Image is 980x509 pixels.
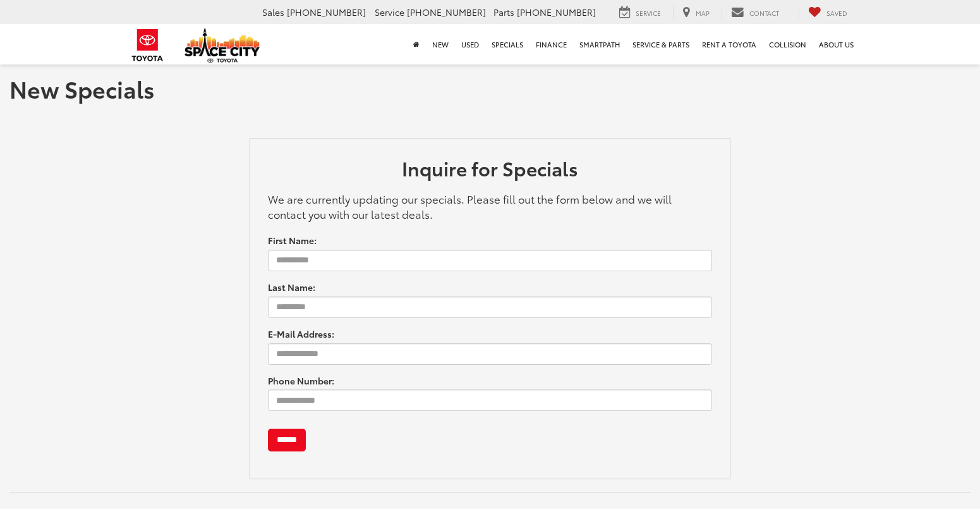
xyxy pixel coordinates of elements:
a: Collision [763,24,813,64]
span: Service [375,6,404,18]
a: Home [407,24,426,64]
a: About Us [813,24,860,64]
label: First Name: [268,234,317,247]
a: My Saved Vehicles [799,6,857,20]
a: Contact [722,6,789,20]
span: Contact [749,8,779,18]
span: Service [636,8,661,18]
a: SmartPath [573,24,626,64]
img: Toyota [124,25,171,66]
h1: New Specials [9,76,971,101]
span: [PHONE_NUMBER] [407,6,486,18]
span: Saved [826,8,847,18]
span: [PHONE_NUMBER] [517,6,596,18]
span: Sales [262,6,284,18]
label: Last Name: [268,281,315,293]
p: We are currently updating our specials. Please fill out the form below and we will contact you wi... [268,191,712,221]
a: Service & Parts [626,24,696,64]
a: Specials [485,24,529,64]
a: Rent a Toyota [696,24,763,64]
a: Used [455,24,485,64]
a: Finance [529,24,573,64]
span: [PHONE_NUMBER] [287,6,366,18]
h2: Inquire for Specials [268,157,712,185]
img: Space City Toyota [185,28,260,63]
label: E-Mail Address: [268,328,334,340]
span: Map [696,8,710,18]
span: Parts [493,6,514,18]
label: Phone Number: [268,374,334,387]
a: Map [673,6,719,20]
a: Service [610,6,670,20]
a: New [426,24,455,64]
